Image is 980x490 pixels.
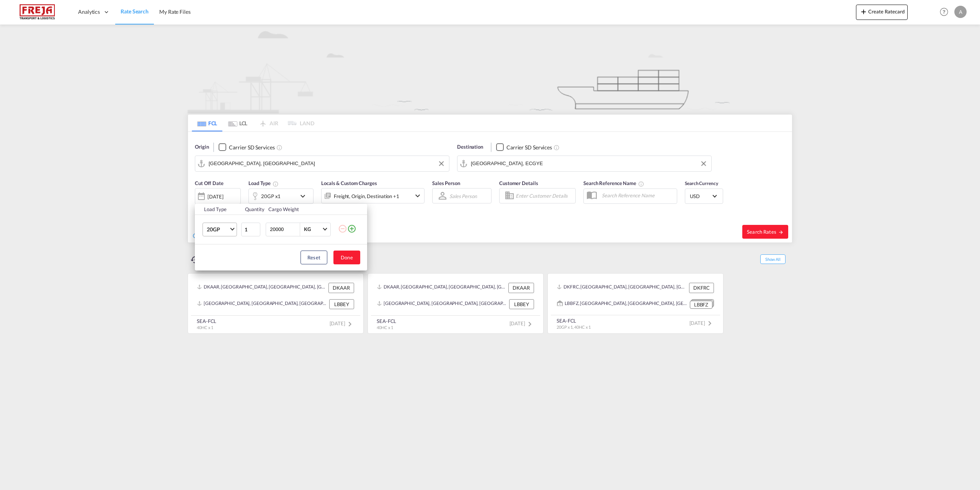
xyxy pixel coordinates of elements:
md-icon: icon-minus-circle-outline [338,224,347,233]
md-select: Choose: 20GP [203,223,237,236]
span: 20GP [207,226,229,233]
input: Qty [241,223,260,236]
button: Reset [301,251,327,264]
md-icon: icon-plus-circle-outline [347,224,356,233]
th: Load Type [195,204,240,215]
th: Quantity [240,204,264,215]
button: Done [333,251,360,264]
div: KG [304,226,311,232]
input: Enter Weight [269,223,300,236]
div: Cargo Weight [268,206,333,213]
